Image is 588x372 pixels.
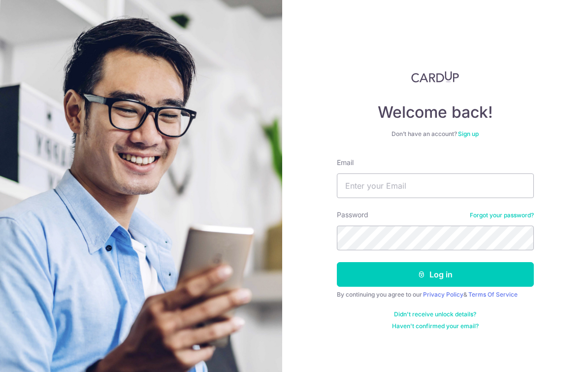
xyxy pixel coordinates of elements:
[337,102,534,122] h4: Welcome back!
[337,158,354,168] label: Email
[337,130,534,138] div: Don’t have an account?
[337,291,534,299] div: By continuing you agree to our &
[337,173,534,198] input: Enter your Email
[458,130,479,137] a: Sign up
[392,322,479,330] a: Haven't confirmed your email?
[337,210,368,220] label: Password
[411,71,459,83] img: CardUp Logo
[337,262,534,287] button: Log in
[468,291,518,298] a: Terms Of Service
[423,291,463,298] a: Privacy Policy
[394,310,476,318] a: Didn't receive unlock details?
[470,211,534,219] a: Forgot your password?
